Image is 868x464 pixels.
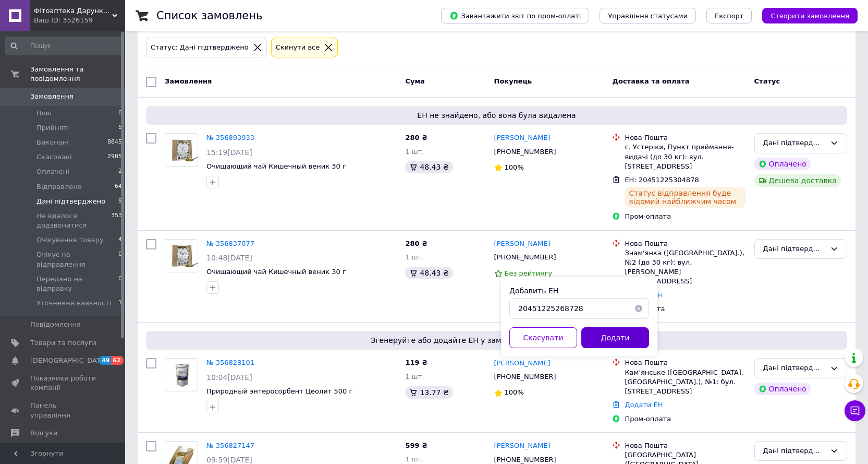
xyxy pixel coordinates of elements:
[405,359,427,366] span: 119 ₴
[625,187,745,208] div: Статус відправлення буде відомий найближчим часом
[150,110,843,121] span: ЕН не знайдено, або вона була видалена
[752,11,858,19] a: Створити замовлення
[36,109,52,118] span: Нові
[34,6,112,16] span: Фітоаптека Дарунки Природи
[581,327,649,348] button: Додати
[30,338,96,348] span: Товари та послуги
[405,253,424,261] span: 1 шт.
[625,176,699,184] span: ЕН: 20451225304878
[405,455,424,463] span: 1 шт.
[608,12,688,20] span: Управління статусами
[118,235,122,245] span: 4
[405,386,453,399] div: 13.77 ₴
[625,133,745,142] div: Нова Пошта
[625,248,745,287] div: Знам'янка ([GEOGRAPHIC_DATA].), №2 (до 30 кг): вул. [PERSON_NAME][STREET_ADDRESS]
[625,441,745,450] div: Нова Пошта
[111,356,123,365] span: 62
[165,363,198,387] img: Фото товару
[165,133,198,166] a: Фото товару
[492,251,558,264] div: [PHONE_NUMBER]
[36,275,118,293] span: Передано на відправку
[36,138,69,147] span: Виконані
[628,298,649,319] button: Очистить
[494,441,551,451] a: [PERSON_NAME]
[36,250,118,269] span: Очікує на відправлення
[118,275,122,293] span: 0
[405,77,424,85] span: Cума
[5,37,123,55] input: Пошук
[405,442,427,449] span: 599 ₴
[625,239,745,248] div: Нова Пошта
[405,148,424,156] span: 1 шт.
[107,138,122,147] span: 8845
[405,240,427,247] span: 280 ₴
[111,211,122,230] span: 353
[600,8,696,23] button: Управління статусами
[118,197,122,206] span: 9
[118,109,122,118] span: 0
[36,152,72,162] span: Скасовані
[449,11,581,20] span: Завантажити звіт по пром-оплаті
[405,161,453,173] div: 48.43 ₴
[625,414,745,424] div: Пром-оплата
[36,299,111,308] span: Уточнення наявності
[36,123,69,133] span: Прийняті
[30,92,74,101] span: Замовлення
[405,373,424,380] span: 1 шт.
[494,239,551,249] a: [PERSON_NAME]
[30,429,57,438] span: Відгуки
[706,8,752,23] button: Експорт
[30,65,125,84] span: Замовлення та повідомлення
[206,268,346,276] span: Очищающий чай Кишечный веник 30 г
[494,359,551,368] a: [PERSON_NAME]
[165,77,212,85] span: Замовлення
[771,12,849,20] span: Створити замовлення
[505,388,524,396] span: 100%
[754,158,811,170] div: Оплачено
[206,148,252,157] span: 15:19[DATE]
[118,250,122,269] span: 0
[206,240,254,247] a: № 356837077
[206,162,346,170] a: Очищающий чай Кишечный веник 30 г
[36,197,105,206] span: Дані підтверджено
[509,327,577,348] button: Скасувати
[206,359,254,366] a: № 356828101
[405,134,427,141] span: 280 ₴
[763,363,826,374] div: Дані підтверджено
[505,269,553,277] span: Без рейтингу
[625,304,745,314] div: Післяплата
[165,243,198,268] img: Фото товару
[845,400,865,421] button: Чат з покупцем
[762,8,858,23] button: Створити замовлення
[206,387,352,395] span: Природный энтеросорбент Цеолит 500 г
[165,239,198,272] a: Фото товару
[36,182,82,192] span: Відправлено
[625,142,745,171] div: с. Устеріки, Пункт приймання-видачі (до 30 кг): вул. [STREET_ADDRESS]
[36,235,104,245] span: Очікування товару
[505,163,524,171] span: 100%
[509,287,558,295] label: Добавить ЕН
[30,356,107,365] span: [DEMOGRAPHIC_DATA]
[30,374,96,392] span: Показники роботи компанії
[494,77,532,85] span: Покупець
[165,138,198,162] img: Фото товару
[36,167,69,176] span: Оплачені
[763,244,826,255] div: Дані підтверджено
[206,254,252,262] span: 10:48[DATE]
[405,267,453,279] div: 48.43 ₴
[118,299,122,308] span: 1
[492,145,558,159] div: [PHONE_NUMBER]
[34,16,125,25] div: Ваш ID: 3526159
[441,8,589,23] button: Завантажити звіт по пром-оплаті
[150,335,843,346] span: Згенеруйте або додайте ЕН у замовлення, щоб отримати оплату
[494,133,551,143] a: [PERSON_NAME]
[118,167,122,176] span: 2
[30,320,81,329] span: Повідомлення
[754,174,841,187] div: Дешева доставка
[99,356,111,365] span: 49
[625,368,745,397] div: Кам'янське ([GEOGRAPHIC_DATA], [GEOGRAPHIC_DATA].), №1: бул. [STREET_ADDRESS]
[274,42,322,53] div: Cкинути все
[763,138,826,149] div: Дані підтверджено
[118,123,122,133] span: 5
